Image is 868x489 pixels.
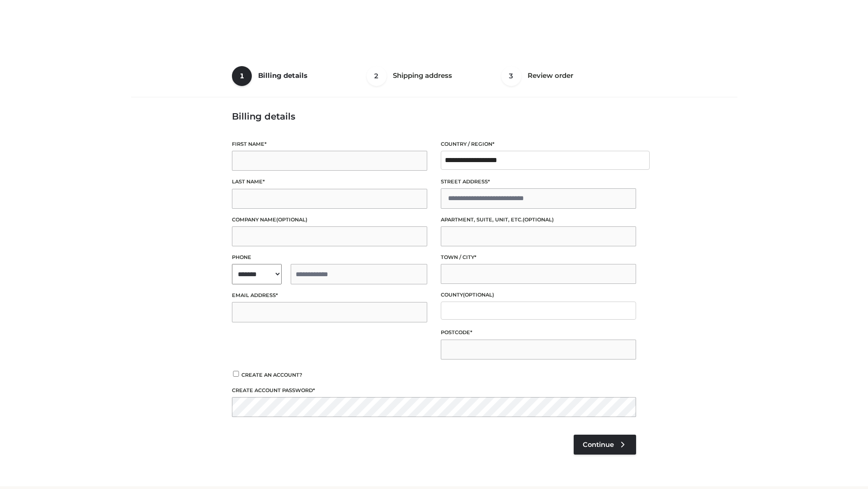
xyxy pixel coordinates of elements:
label: Country / Region [441,140,636,149]
span: Continue [583,441,614,449]
label: Apartment, suite, unit, etc. [441,216,636,224]
a: Continue [574,435,636,455]
span: (optional) [523,216,554,223]
label: Town / City [441,253,636,262]
span: (optional) [276,216,307,223]
h3: Billing details [232,111,636,122]
label: Phone [232,253,427,262]
label: First name [232,140,427,149]
label: Company name [232,216,427,224]
label: Last name [232,177,427,186]
label: County [441,291,636,299]
span: 3 [501,66,521,86]
input: Create an account? [232,371,240,377]
label: Email address [232,291,427,300]
label: Create account password [232,386,636,395]
span: Billing details [258,71,307,80]
label: Street address [441,177,636,186]
span: 2 [367,66,387,86]
span: Shipping address [393,71,452,80]
label: Postcode [441,328,636,337]
span: Review order [528,71,573,80]
span: Create an account? [241,372,302,378]
span: (optional) [463,292,494,298]
span: 1 [232,66,252,86]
